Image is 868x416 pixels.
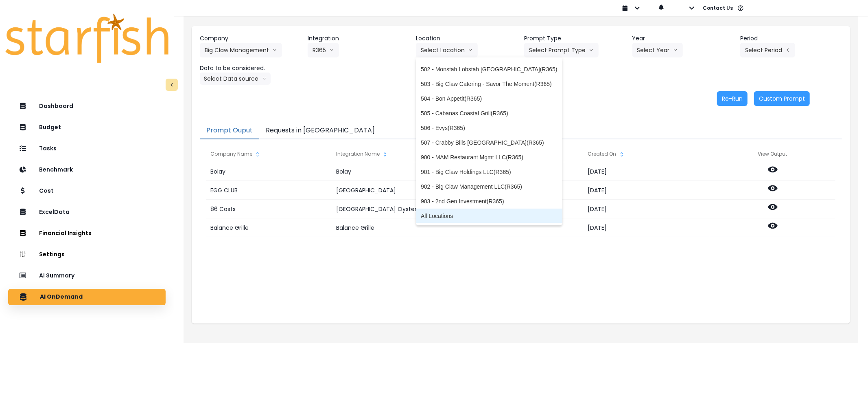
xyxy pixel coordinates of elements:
[39,103,73,110] p: Dashboard
[39,187,54,194] p: Cost
[254,151,261,158] svg: sort
[272,46,277,54] svg: arrow down line
[39,209,70,216] p: ExcelData
[206,146,332,162] div: Company Name
[754,91,810,106] button: Custom Prompt
[8,98,166,114] button: Dashboard
[740,34,842,43] header: Period
[468,46,473,54] svg: arrow down line
[589,46,594,54] svg: arrow down line
[584,218,709,237] div: [DATE]
[8,247,166,263] button: Settings
[421,109,558,117] span: 505 - Cabanas Coastal Grill(R365)
[584,200,709,218] div: [DATE]
[8,141,166,157] button: Tasks
[524,43,599,57] button: Select Prompt Typearrow down line
[8,162,166,178] button: Benchmark
[8,119,166,136] button: Budget
[584,162,709,181] div: [DATE]
[416,43,478,57] button: Select Locationarrow down line
[40,293,83,301] p: AI OnDemand
[206,218,332,237] div: Balance Grille
[39,166,73,173] p: Benchmark
[421,80,558,88] span: 503 - Big Claw Catering - Savor The Moment(R365)
[421,95,558,103] span: 504 - Bon Appetit(R365)
[710,146,835,162] div: View Output
[206,200,332,218] div: 86 Costs
[329,46,334,54] svg: arrow down line
[421,197,558,205] span: 903 - 2nd Gen Investment(R365)
[416,57,562,225] ul: Select Locationarrow down line
[673,46,678,54] svg: arrow down line
[308,34,409,43] header: Integration
[584,181,709,200] div: [DATE]
[785,46,790,54] svg: arrow left line
[262,75,267,83] svg: arrow down line
[332,200,457,218] div: [GEOGRAPHIC_DATA] Oyster - [GEOGRAPHIC_DATA]
[39,145,57,152] p: Tasks
[8,204,166,220] button: ExcelData
[717,91,748,106] button: Re-Run
[8,225,166,242] button: Financial Insights
[421,212,558,220] span: All Locations
[421,139,558,147] span: 507 - Crabby Bills [GEOGRAPHIC_DATA](R365)
[8,183,166,199] button: Cost
[200,43,282,57] button: Big Claw Managementarrow down line
[524,34,626,43] header: Prompt Type
[619,151,625,158] svg: sort
[740,43,795,57] button: Select Periodarrow left line
[259,122,382,139] button: Requests in [GEOGRAPHIC_DATA]
[206,181,332,200] div: EGG CLUB
[421,168,558,176] span: 901 - Big Claw Holdings LLC(R365)
[421,65,558,73] span: 502 - Monstah Lobstah [GEOGRAPHIC_DATA](R365)
[632,34,734,43] header: Year
[308,43,339,57] button: R365arrow down line
[8,289,166,305] button: AI OnDemand
[332,146,457,162] div: Integration Name
[584,146,709,162] div: Created On
[421,124,558,132] span: 506 - Evys(R365)
[332,181,457,200] div: [GEOGRAPHIC_DATA]
[200,73,271,85] button: Select Data sourcearrow down line
[39,124,61,131] p: Budget
[200,122,259,139] button: Prompt Ouput
[421,153,558,161] span: 900 - MAM Restaurant Mgmt LLC(R365)
[206,162,332,181] div: Bolay
[332,218,457,237] div: Balance Grille
[39,272,74,279] p: AI Summary
[332,162,457,181] div: Bolay
[416,34,518,43] header: Location
[382,151,388,158] svg: sort
[200,34,302,43] header: Company
[8,268,166,284] button: AI Summary
[632,43,683,57] button: Select Yeararrow down line
[200,64,302,73] header: Data to be considered.
[421,183,558,191] span: 902 - Big Claw Management LLC(R365)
